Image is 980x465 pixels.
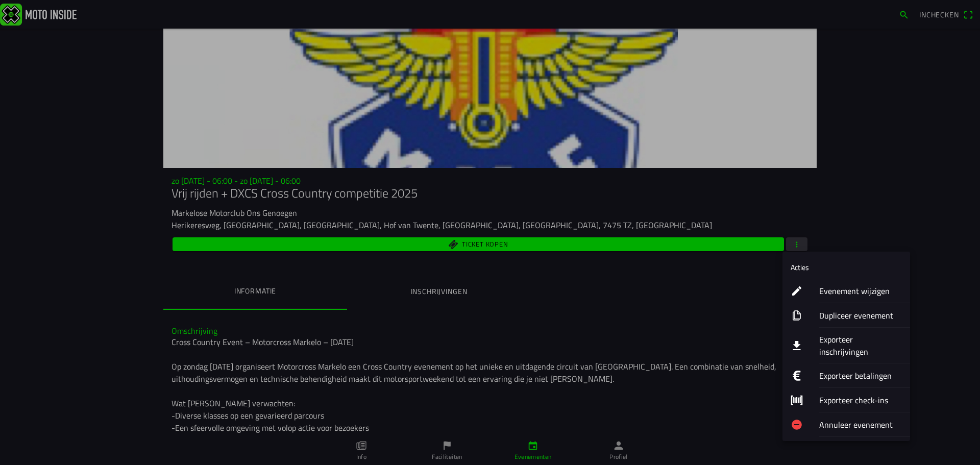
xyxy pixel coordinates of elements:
[819,394,902,406] ion-label: Exporteer check-ins
[791,309,803,322] ion-icon: copy
[791,394,803,406] ion-icon: barcode
[791,370,803,382] ion-icon: logo euro
[791,419,803,431] ion-icon: remove circle
[819,333,902,358] ion-label: Exporteer inschrijvingen
[791,339,803,352] ion-icon: download
[819,419,902,431] ion-label: Annuleer evenement
[819,285,902,297] ion-label: Evenement wijzigen
[791,285,803,297] ion-icon: create
[791,262,809,273] ion-label: Acties
[819,370,902,382] ion-label: Exporteer betalingen
[819,309,902,322] ion-label: Dupliceer evenement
